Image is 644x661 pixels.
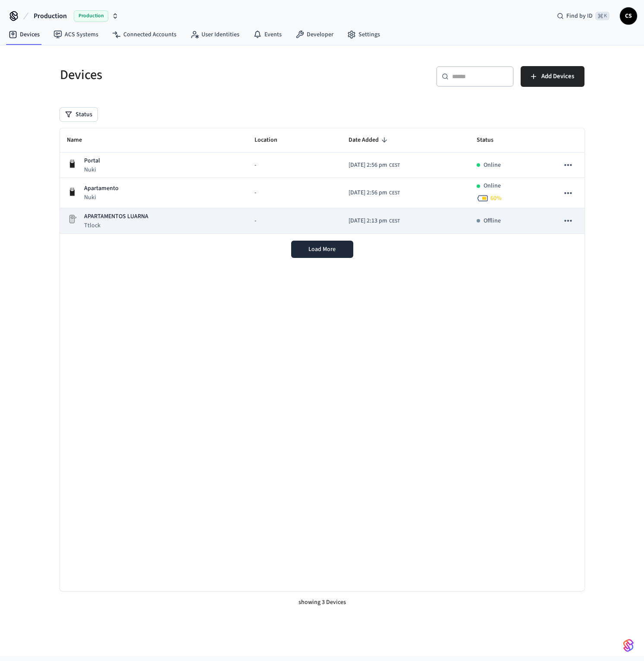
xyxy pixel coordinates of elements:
[67,186,77,197] img: Nuki Smart Lock 3.0 Pro Black, Front
[595,12,609,20] span: ⌘ K
[254,133,289,147] span: Location
[490,194,502,203] span: 60 %
[477,133,505,147] span: Status
[67,133,93,147] span: Name
[521,66,584,87] button: Add Devices
[60,128,584,234] table: sticky table
[254,188,256,197] span: -
[47,27,105,42] a: ACS Systems
[60,108,97,121] button: Status
[84,184,119,193] p: Apartamento
[484,161,501,170] p: Online
[541,71,574,82] span: Add Devices
[349,133,390,147] span: Date Added
[291,241,353,258] button: Load More
[349,161,387,170] span: [DATE] 2:56 pm
[60,66,317,84] h5: Devices
[2,27,47,42] a: Devices
[389,217,400,225] span: CEST
[349,188,400,197] div: Europe/Madrid
[620,7,637,25] button: CS
[308,245,336,254] span: Load More
[84,156,100,165] p: Portal
[349,161,400,170] div: Europe/Madrid
[389,162,400,169] span: CEST
[84,193,119,202] p: Nuki
[349,188,387,197] span: [DATE] 2:56 pm
[60,591,584,614] div: showing 3 Devices
[254,161,256,170] span: -
[623,639,634,652] img: SeamLogoGradient.69752ec5.svg
[340,27,387,42] a: Settings
[84,212,148,221] p: APARTAMENTOS LUARNA
[349,216,400,226] div: Europe/Madrid
[621,8,636,24] span: CS
[484,216,501,226] p: Offline
[67,214,77,224] img: Placeholder Lock Image
[67,158,77,168] img: Nuki Smart Lock 3.0 Pro Black, Front
[246,27,289,42] a: Events
[84,221,148,230] p: Ttlock
[74,10,108,22] span: Production
[289,27,340,42] a: Developer
[254,216,256,226] span: -
[34,11,67,21] span: Production
[349,216,387,226] span: [DATE] 2:13 pm
[84,165,100,174] p: Nuki
[550,8,616,24] div: Find by ID⌘ K
[389,189,400,197] span: CEST
[484,181,501,191] p: Online
[183,27,246,42] a: User Identities
[105,27,183,42] a: Connected Accounts
[566,12,593,20] span: Find by ID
